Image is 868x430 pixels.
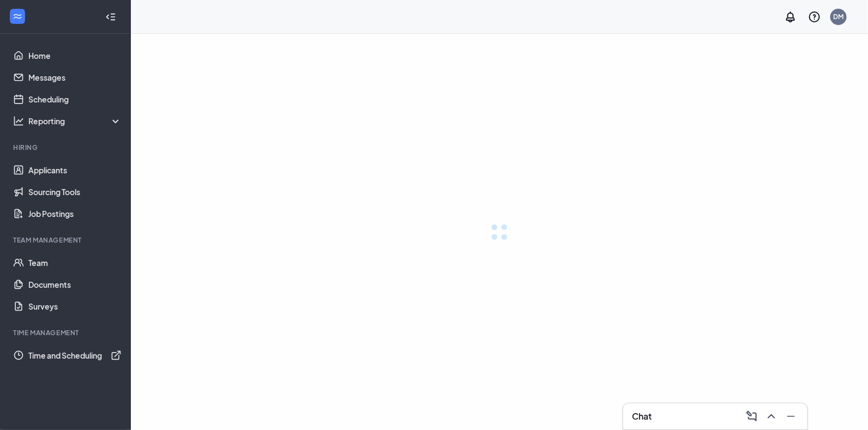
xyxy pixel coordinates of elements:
[13,235,119,245] div: Team Management
[13,143,119,152] div: Hiring
[632,410,652,422] h3: Chat
[12,11,23,22] svg: WorkstreamLogo
[28,116,122,126] div: Reporting
[28,252,122,274] a: Team
[762,408,779,425] button: ChevronUp
[28,344,122,366] a: Time and SchedulingExternalLink
[105,11,116,22] svg: Collapse
[808,10,821,23] svg: QuestionInfo
[28,45,122,66] a: Home
[834,12,844,21] div: DM
[781,408,799,425] button: Minimize
[13,328,119,337] div: TIME MANAGEMENT
[28,159,122,181] a: Applicants
[784,10,797,23] svg: Notifications
[28,88,122,110] a: Scheduling
[785,410,798,423] svg: Minimize
[745,410,758,423] svg: ComposeMessage
[28,295,122,317] a: Surveys
[28,181,122,203] a: Sourcing Tools
[742,408,759,425] button: ComposeMessage
[28,274,122,295] a: Documents
[28,203,122,225] a: Job Postings
[28,66,122,88] a: Messages
[13,116,24,126] svg: Analysis
[765,410,778,423] svg: ChevronUp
